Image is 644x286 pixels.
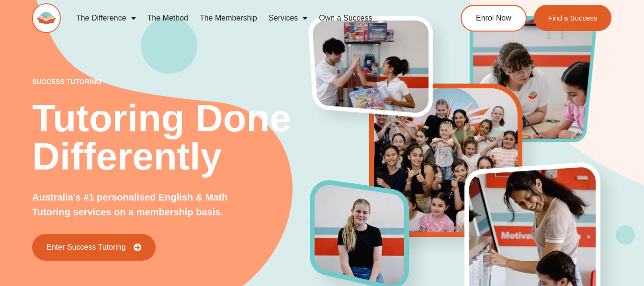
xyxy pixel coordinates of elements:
h2: Tutoring Done Differently [32,99,310,176]
a: Own a Success [313,7,378,29]
a: Enter Success Tutoring [32,234,155,261]
a: Services [263,7,313,29]
a: The Method [142,7,194,29]
a: The Difference [70,7,142,29]
span: Find a Success [548,14,598,21]
p: Australia's #1 personalised English & Math Tutoring services on a membership basis. [32,190,235,220]
span: Enter Success Tutoring [46,244,125,251]
nav: Menu [70,7,428,29]
a: The Membership [194,7,263,29]
a: Find a Success [534,5,612,31]
a: Enrol Now [461,5,527,32]
p: success tutoring [32,78,310,85]
span: Enrol Now [476,14,511,22]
